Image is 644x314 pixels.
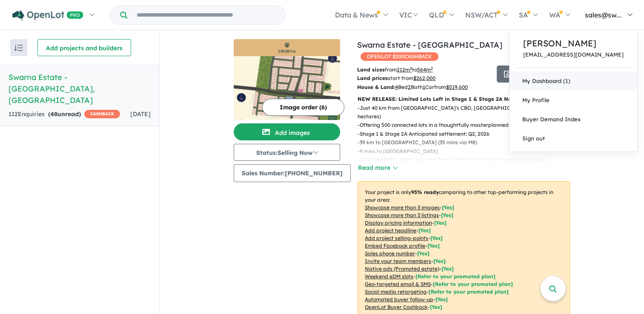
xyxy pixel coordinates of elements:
p: start from [357,74,490,83]
span: [Yes] [430,304,442,310]
b: House & Land: [357,84,395,90]
span: [Refer to your promoted plan] [415,273,495,280]
u: Invite your team members [365,258,431,264]
img: Openlot PRO Logo White [12,10,83,21]
u: Display pricing information [365,220,432,226]
p: - Stage 1 & Stage 2A Anticipated settlement: Q2, 2026 [358,130,577,138]
button: Add images [234,123,340,140]
b: 95 % ready [411,189,439,195]
span: CASHBACK [84,110,120,118]
span: [ Yes ] [434,220,447,226]
span: [ Yes ] [430,235,443,241]
sup: 2 [431,66,433,71]
span: [Yes] [435,296,448,303]
img: sort.svg [14,45,23,51]
p: Bed Bath Car from [357,83,490,91]
u: Sales phone number [365,250,415,257]
button: Read more [358,163,398,173]
span: [ Yes ] [433,258,446,264]
strong: ( unread) [48,110,81,118]
u: Showcase more than 3 images [365,204,440,211]
u: 2 [408,84,411,90]
u: 212 m [397,66,412,73]
h5: Swarna Estate - [GEOGRAPHIC_DATA] , [GEOGRAPHIC_DATA] [9,71,151,106]
p: - Just 40 km from [GEOGRAPHIC_DATA]'s CBD, [GEOGRAPHIC_DATA] spans 85 acres (34 hectares) [358,104,577,121]
a: [PERSON_NAME] [523,37,624,50]
a: Sign out [509,129,637,148]
input: Try estate name, suburb, builder or developer [129,6,283,24]
u: Native ads (Promoted estate) [365,265,439,272]
span: [ Yes ] [418,227,431,234]
a: Buyer Demand Index [509,110,637,129]
sup: 2 [410,66,412,71]
u: 564 m [417,66,433,73]
u: Embed Facebook profile [365,243,425,249]
span: [ Yes ] [441,212,453,218]
u: Geo-targeted email & SMS [365,281,431,287]
a: My Dashboard (1) [509,71,637,91]
span: OPENLOT $ 200 CASHBACK [361,52,438,61]
p: - Offering 500 connected lots in a thoughtfully masterplanned community [358,121,577,129]
button: Image order (6) [262,99,344,116]
img: Swarna Estate - Strathtulloh [234,56,340,120]
u: Automated buyer follow-up [365,296,433,303]
u: Add project headline [365,227,416,234]
span: [ Yes ] [427,243,440,249]
u: Social media retargeting [365,288,426,295]
p: from [357,66,490,74]
span: [Refer to your promoted plan] [433,281,513,287]
a: Swarna Estate - Strathtulloh LogoSwarna Estate - Strathtulloh [234,39,340,120]
button: Sales Number:[PHONE_NUMBER] [234,164,351,182]
p: - 9 mins to [GEOGRAPHIC_DATA] [358,147,577,156]
u: Showcase more than 3 listings [365,212,439,218]
u: 4 [395,84,398,90]
a: My Profile [509,91,637,110]
p: - [GEOGRAPHIC_DATA] opening Term 1, 2026 with inclusive learning facilities [358,156,577,164]
u: $ 262,000 [413,75,435,81]
div: 112 Enquir ies [9,109,120,120]
span: [ Yes ] [417,250,429,257]
span: [Yes] [441,265,454,272]
span: My Profile [522,97,550,103]
p: NEW RELEASE: Limited Lots Left in Stage 1 & Stage 2A Now Selling ! [358,95,570,103]
a: [EMAIL_ADDRESS][DOMAIN_NAME] [523,51,624,58]
span: [DATE] [130,110,151,118]
p: - 39 km to [GEOGRAPHIC_DATA] (35 mins via M8) [358,138,577,147]
button: Status:Selling Now [234,144,340,161]
span: 48 [50,110,57,118]
u: 1 [423,84,425,90]
img: Swarna Estate - Strathtulloh Logo [237,43,337,53]
span: [ Yes ] [442,204,454,211]
b: Land sizes [357,66,385,73]
button: Update (21) [497,66,558,83]
span: sales@sw... [585,11,621,19]
u: OpenLot Buyer Cashback [365,304,428,310]
button: Add projects and builders [37,39,131,56]
u: Weekend eDM slots [365,273,413,280]
a: Swarna Estate - [GEOGRAPHIC_DATA] [357,40,502,50]
span: [Refer to your promoted plan] [429,288,509,295]
span: to [412,66,433,73]
u: $ 519,600 [446,84,468,90]
b: Land prices [357,75,388,81]
u: Add project selling-points [365,235,428,241]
